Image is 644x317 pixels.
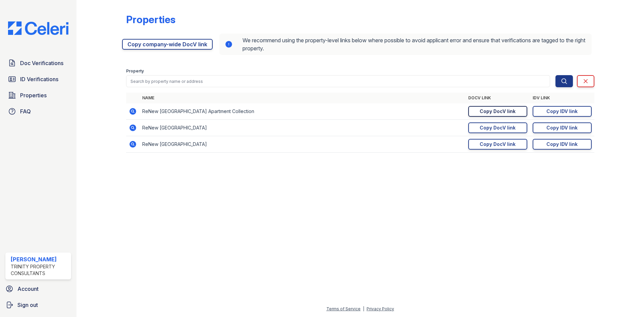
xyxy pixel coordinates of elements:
[546,124,578,131] div: Copy IDV link
[20,59,63,67] span: Doc Verifications
[140,103,466,120] td: ReNew [GEOGRAPHIC_DATA] Apartment Collection
[126,68,144,74] label: Property
[11,263,68,277] div: Trinity Property Consultants
[126,75,550,87] input: Search by property name or address
[326,306,361,311] a: Terms of Service
[5,72,71,86] a: ID Verifications
[219,34,592,55] div: We recommend using the property-level links below where possible to avoid applicant error and ens...
[480,141,516,148] div: Copy DocV link
[17,301,38,309] span: Sign out
[11,255,68,263] div: [PERSON_NAME]
[17,285,39,293] span: Account
[5,56,71,70] a: Doc Verifications
[20,107,31,115] span: FAQ
[546,141,578,148] div: Copy IDV link
[140,93,466,103] th: Name
[480,108,516,115] div: Copy DocV link
[466,93,530,103] th: DocV Link
[3,21,74,35] img: CE_Logo_Blue-a8612792a0a2168367f1c8372b55b34899dd931a85d93a1a3d3e32e68fde9ad4.png
[530,93,594,103] th: IDV Link
[480,124,516,131] div: Copy DocV link
[122,39,213,50] a: Copy company-wide DocV link
[3,282,74,296] a: Account
[140,120,466,136] td: ReNew [GEOGRAPHIC_DATA]
[533,139,592,150] a: Copy IDV link
[468,106,527,117] a: Copy DocV link
[533,122,592,133] a: Copy IDV link
[3,298,74,312] a: Sign out
[367,306,394,311] a: Privacy Policy
[140,136,466,153] td: ReNew [GEOGRAPHIC_DATA]
[546,108,578,115] div: Copy IDV link
[363,306,364,311] div: |
[20,91,47,99] span: Properties
[5,89,71,102] a: Properties
[5,105,71,118] a: FAQ
[20,75,58,83] span: ID Verifications
[468,122,527,133] a: Copy DocV link
[468,139,527,150] a: Copy DocV link
[126,13,175,25] div: Properties
[533,106,592,117] a: Copy IDV link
